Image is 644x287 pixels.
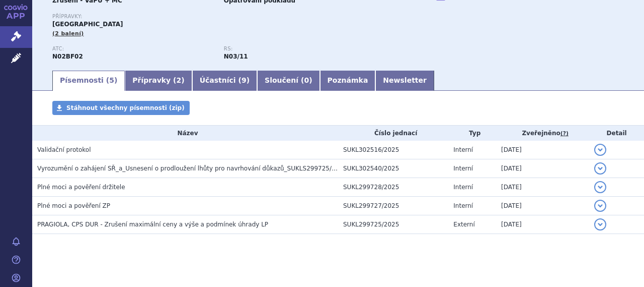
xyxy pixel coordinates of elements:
abbr: (?) [560,130,569,137]
span: [GEOGRAPHIC_DATA] [52,21,123,28]
p: ATC: [52,46,214,52]
p: Přípravky: [52,14,395,20]
span: 0 [304,76,309,84]
span: Stáhnout všechny písemnosti (zip) [66,104,185,111]
strong: pregabalin [224,53,248,60]
a: Poznámka [320,71,376,91]
button: detail [594,218,606,231]
button: detail [594,200,606,212]
th: Zveřejněno [496,126,589,141]
span: Plné moci a pověření držitele [37,184,125,191]
a: Sloučení (0) [257,71,319,91]
th: Typ [448,126,496,141]
button: detail [594,181,606,193]
strong: PREGABALIN [52,53,83,60]
span: Interní [453,165,473,172]
span: (2 balení) [52,30,84,37]
td: SUKL302540/2025 [338,159,448,178]
td: SUKL299727/2025 [338,197,448,215]
p: RS: [224,46,385,52]
a: Stáhnout všechny písemnosti (zip) [52,101,190,115]
th: Název [32,126,338,141]
button: detail [594,162,606,175]
td: SUKL299728/2025 [338,178,448,197]
td: [DATE] [496,159,589,178]
a: Účastníci (9) [192,71,257,91]
td: [DATE] [496,197,589,215]
span: Validační protokol [37,146,91,153]
button: detail [594,144,606,156]
span: Plné moci a pověření ZP [37,202,110,209]
a: Písemnosti (5) [52,71,125,91]
a: Přípravky (2) [125,71,192,91]
span: 2 [177,76,182,84]
span: 5 [109,76,114,84]
a: Newsletter [375,71,434,91]
td: SUKL299725/2025 [338,215,448,234]
span: Interní [453,202,473,209]
span: Externí [453,221,474,228]
td: [DATE] [496,215,589,234]
span: 9 [242,76,247,84]
td: [DATE] [496,141,589,159]
span: Interní [453,146,473,153]
span: Vyrozumění o zahájení SŘ_a_Usnesení o prodloužení lhůty pro navrhování důkazů_SUKLS299725/2025 [37,165,347,172]
span: Interní [453,184,473,191]
td: [DATE] [496,178,589,197]
span: PRAGIOLA, CPS DUR - Zrušení maximální ceny a výše a podmínek úhrady LP [37,221,268,228]
td: SUKL302516/2025 [338,141,448,159]
th: Číslo jednací [338,126,448,141]
th: Detail [589,126,644,141]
